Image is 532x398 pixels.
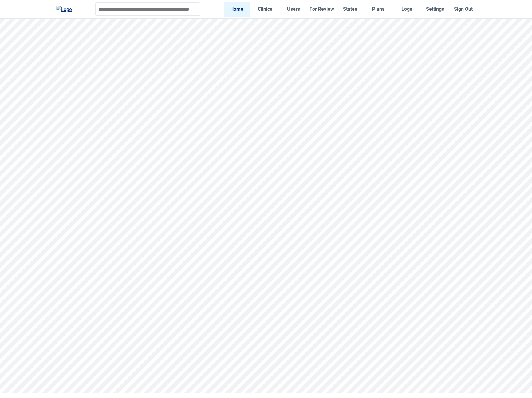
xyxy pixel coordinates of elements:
a: Home [224,2,250,17]
a: Users [281,2,306,17]
a: States [337,2,363,17]
a: For Review [309,2,335,17]
a: Settings [422,2,448,17]
button: Sign Out [450,2,476,17]
img: Logo [56,6,72,13]
a: Logs [394,2,420,17]
a: Clinics [252,2,278,17]
a: Plans [365,2,391,17]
